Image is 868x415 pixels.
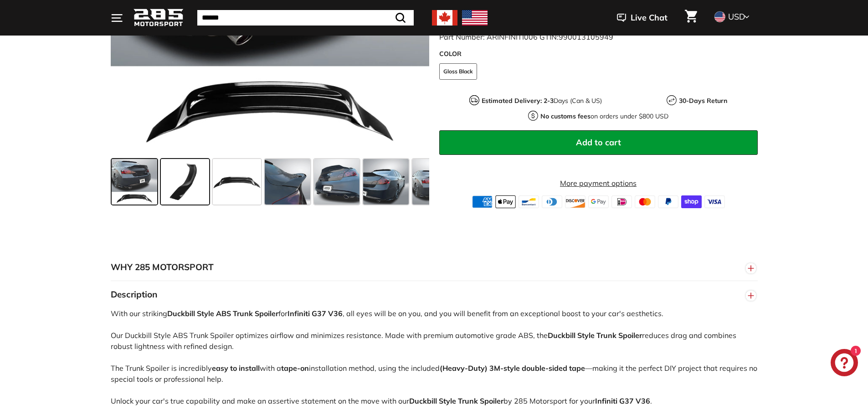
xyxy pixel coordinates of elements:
[728,11,745,22] span: USD
[548,331,595,340] strong: Duckbill Style
[197,10,414,26] input: Search
[611,195,632,208] img: ideal
[482,96,602,106] p: Days (Can & US)
[409,396,456,405] strong: Duckbill Style
[439,49,758,59] label: COLOR
[565,195,586,208] img: discover
[495,195,516,208] img: apple_pay
[439,178,758,189] a: More payment options
[216,309,231,318] strong: ABS
[540,112,668,121] p: on orders under $800 USD
[281,364,309,373] strong: tape-on
[635,195,655,208] img: master
[288,309,343,318] strong: Infiniti G37 V36
[588,195,609,208] img: google_pay
[233,309,278,318] strong: Trunk Spoiler
[134,7,184,29] img: Logo_285_Motorsport_areodynamics_components
[828,349,861,379] inbox-online-store-chat: Shopify online store chat
[439,32,613,41] span: Part Number: ARINFINITI006 GTIN:
[519,195,539,208] img: bancontact
[595,396,650,405] strong: Infiniti G37 V36
[440,364,585,373] strong: (Heavy-Duty) 3M-style double-sided tape
[679,97,727,105] strong: 30-Days Return
[576,137,621,148] span: Add to cart
[439,130,758,155] button: Add to cart
[458,396,503,405] strong: Trunk Spoiler
[167,309,214,318] strong: Duckbill Style
[472,195,493,208] img: american_express
[559,32,613,41] span: 990013105949
[111,254,758,281] button: WHY 285 MOTORSPORT
[679,2,703,33] a: Cart
[658,195,678,208] img: paypal
[212,364,260,373] strong: easy to install
[596,331,642,340] strong: Trunk Spoiler
[111,281,758,308] button: Description
[482,97,554,105] strong: Estimated Delivery: 2-3
[605,6,679,29] button: Live Chat
[542,195,562,208] img: diners_club
[704,195,725,208] img: visa
[540,112,591,120] strong: No customs fees
[681,195,702,208] img: shopify_pay
[631,12,668,24] span: Live Chat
